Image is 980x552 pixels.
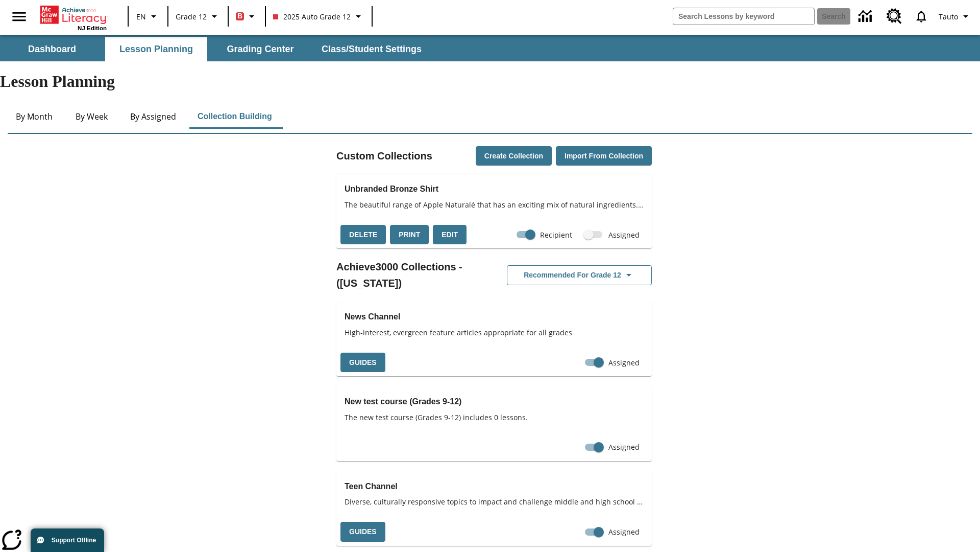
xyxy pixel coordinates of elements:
[8,104,61,129] button: By Month
[209,37,311,61] button: Grading Center
[232,7,262,26] button: Boost Class color is red. Change class color
[237,10,242,22] span: B
[345,496,644,507] span: Diverse, culturally responsive topics to impact and challenge middle and high school students
[433,225,467,245] button: Edit
[269,7,369,26] button: Class: 2025 Auto Grade 12, Select your class
[608,229,640,240] span: Assigned
[345,412,644,423] span: The new test course (Grades 9-12) includes 0 lessons.
[390,225,429,245] button: Print, will open in a new window
[132,7,164,26] button: Language: EN, Select a language
[66,104,117,129] button: By Week
[345,327,644,338] span: High-interest, evergreen feature articles appropriate for all grades
[313,37,430,61] button: Class/Student Settings
[476,146,552,166] button: Create Collection
[556,146,652,166] button: Import from Collection
[345,182,644,196] h3: Unbranded Bronze Shirt
[673,8,814,25] input: search field
[336,148,432,164] h2: Custom Collections
[176,11,207,22] span: Grade 12
[852,3,880,31] a: Data Center
[105,37,207,61] button: Lesson Planning
[340,522,385,542] button: Guides
[78,25,107,31] span: NJ Edition
[880,3,908,30] a: Resource Center, Will open in new tab
[608,357,640,368] span: Assigned
[336,259,494,291] h2: Achieve3000 Collections - ([US_STATE])
[345,199,644,210] span: The beautiful range of Apple Naturalé that has an exciting mix of natural ingredients. With the G...
[52,537,96,544] span: Support Offline
[31,528,104,552] button: Support Offline
[340,353,385,373] button: Guides
[608,526,640,537] span: Assigned
[1,37,103,61] button: Dashboard
[939,11,958,22] span: Tauto
[273,11,351,22] span: 2025 Auto Grade 12
[40,5,107,25] a: Home
[345,479,644,494] h3: Teen Channel
[340,225,386,245] button: Delete
[540,229,572,240] span: Recipient
[4,2,34,32] button: Open side menu
[171,7,225,26] button: Grade: Grade 12, Select a grade
[935,7,976,26] button: Profile/Settings
[608,442,640,452] span: Assigned
[189,104,280,129] button: Collection Building
[345,310,644,324] h3: News Channel
[40,4,107,31] div: Home
[908,3,935,30] a: Notifications
[507,265,652,285] button: Recommended for Grade 12
[136,11,146,22] span: EN
[122,104,184,129] button: By Assigned
[345,395,644,409] h3: New test course (Grades 9-12)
